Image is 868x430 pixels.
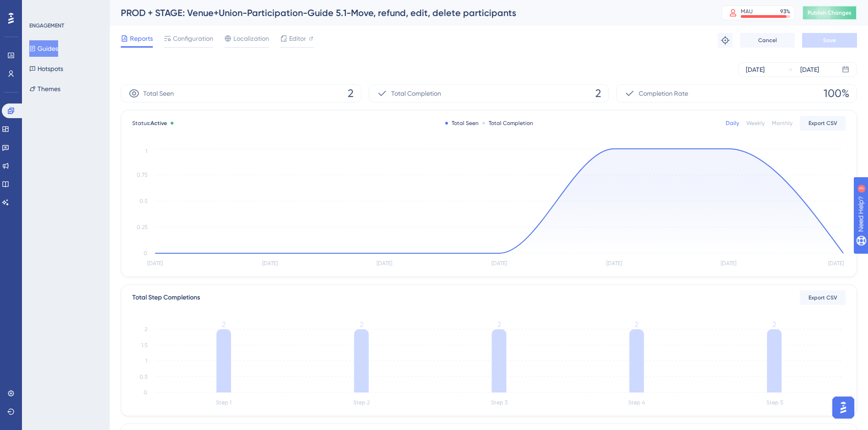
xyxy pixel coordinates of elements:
tspan: [DATE] [721,260,736,267]
button: Cancel [740,33,795,48]
tspan: [DATE] [262,260,278,267]
tspan: [DATE] [377,260,392,267]
span: Total Completion [391,88,441,99]
div: Weekly [746,120,765,127]
span: 100% [824,86,849,101]
span: Editor [289,33,306,44]
span: 2 [595,86,601,101]
tspan: 0 [144,389,147,396]
span: 2 [348,86,354,101]
button: Hotspots [29,60,63,77]
tspan: 1 [146,358,147,364]
tspan: 2 [145,326,147,332]
div: MAU [741,8,753,15]
tspan: 1 [146,148,147,154]
button: Export CSV [800,290,846,305]
div: Total Completion [482,120,533,127]
div: [DATE] [800,64,819,75]
div: Monthly [772,120,793,127]
tspan: 2 [360,320,363,329]
span: Export CSV [809,120,837,127]
div: Total Step Completions [132,292,200,303]
tspan: 0 [144,250,147,256]
span: Active [151,120,167,126]
span: Localization [233,33,269,44]
tspan: [DATE] [606,260,622,267]
tspan: Step 5 [766,399,783,406]
tspan: 1.5 [141,342,147,348]
span: Need Help? [22,2,57,13]
tspan: 2 [222,320,226,329]
tspan: [DATE] [828,260,844,267]
div: ENGAGEMENT [29,22,64,29]
tspan: Step 3 [491,399,507,406]
span: Publish Changes [808,9,852,16]
div: Daily [726,120,739,127]
tspan: [DATE] [147,260,163,267]
span: Cancel [758,37,777,44]
span: Reports [130,33,153,44]
div: [DATE] [746,64,765,75]
span: Configuration [173,33,213,44]
tspan: Step 2 [353,399,370,406]
span: Completion Rate [639,88,688,99]
div: PROD + STAGE: Venue+Union-Participation-Guide 5.1-Move, refund, edit, delete participants [121,6,699,19]
tspan: 0.75 [137,172,147,178]
span: Status: [132,120,167,127]
iframe: UserGuiding AI Assistant Launcher [830,394,857,421]
button: Themes [29,81,60,97]
tspan: 0.25 [137,224,147,230]
button: Save [802,33,857,48]
tspan: 2 [772,320,776,329]
button: Publish Changes [802,5,857,20]
tspan: 0.5 [140,374,147,380]
tspan: [DATE] [491,260,507,267]
div: 3 [64,5,66,12]
button: Export CSV [800,116,846,131]
tspan: 0.5 [140,198,147,204]
tspan: 2 [497,320,501,329]
div: Total Seen [445,120,479,127]
tspan: Step 4 [628,399,645,406]
tspan: Step 1 [216,399,232,406]
span: Export CSV [809,294,837,301]
span: Total Seen [143,88,174,99]
button: Guides [29,40,58,57]
div: 93 % [780,8,790,15]
span: Save [823,37,836,44]
tspan: 2 [635,320,638,329]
